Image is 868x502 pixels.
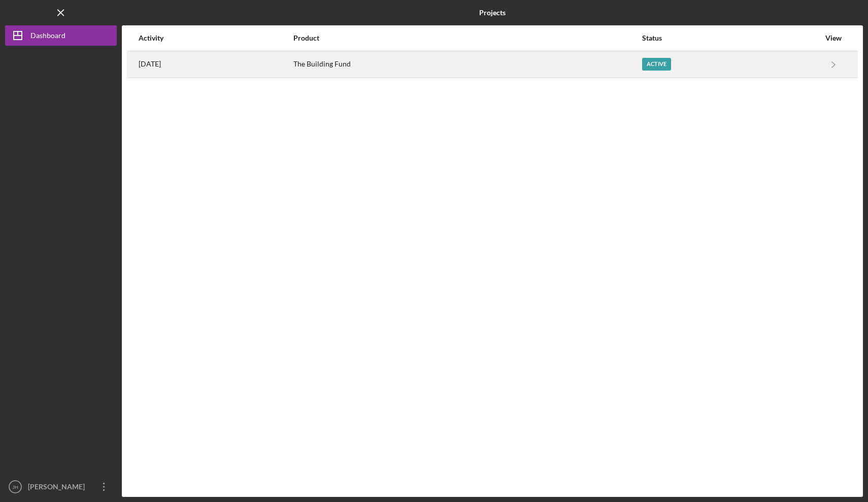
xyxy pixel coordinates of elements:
[25,477,91,499] div: [PERSON_NAME]
[12,484,18,490] text: JH
[821,34,846,42] div: View
[642,34,820,42] div: Status
[293,52,641,77] div: The Building Fund
[5,25,117,46] button: Dashboard
[642,58,671,71] div: Active
[139,60,161,68] time: 2025-08-25 19:19
[479,9,506,17] b: Projects
[139,34,292,42] div: Activity
[293,34,641,42] div: Product
[30,25,65,48] div: Dashboard
[5,477,117,497] button: JH[PERSON_NAME]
